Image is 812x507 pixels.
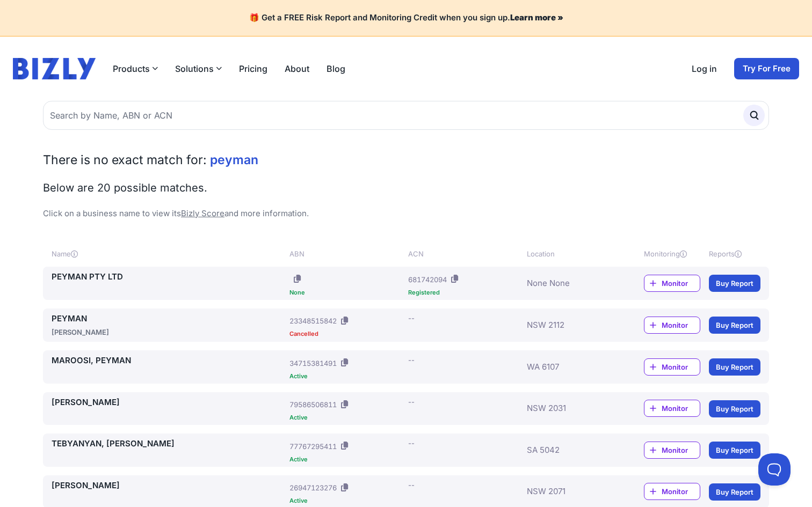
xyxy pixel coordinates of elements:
div: 681742094 [408,274,447,285]
div: -- [408,355,415,365]
div: Name [52,248,285,259]
div: -- [408,396,415,407]
span: Below are 20 possible matches. [43,181,207,194]
div: Active [289,498,404,504]
span: Monitor [662,320,700,330]
div: 79586506811 [289,399,337,410]
a: Buy Report [709,275,760,292]
button: Solutions [175,62,222,75]
a: About [285,62,309,75]
div: NSW 2031 [527,396,612,421]
a: Bizly Score [181,208,224,218]
span: Monitor [662,362,700,372]
a: Buy Report [709,442,760,459]
div: SA 5042 [527,438,612,462]
a: Buy Report [709,317,760,334]
a: PEYMAN PTY LTD [52,271,285,283]
h4: 🎁 Get a FREE Risk Report and Monitoring Credit when you sign up. [13,13,799,23]
a: Try For Free [734,58,799,79]
div: Monitoring [644,248,700,259]
div: 23348515842 [289,315,337,326]
a: TEBYANYAN, [PERSON_NAME] [52,438,285,450]
a: Buy Report [709,483,760,501]
div: 77767295411 [289,441,337,452]
a: Buy Report [709,400,760,417]
a: Pricing [239,62,267,75]
span: Monitor [662,403,700,414]
div: Cancelled [289,331,404,337]
div: NSW 2112 [527,313,612,338]
a: Blog [327,62,345,75]
div: Active [289,415,404,421]
button: Products [113,62,158,75]
div: ABN [289,248,404,259]
div: [PERSON_NAME] [52,327,285,337]
a: [PERSON_NAME] [52,480,285,492]
a: Monitor [644,358,700,376]
a: Learn more » [510,12,563,23]
div: -- [408,313,415,324]
div: WA 6107 [527,355,612,379]
a: Monitor [644,317,700,334]
a: Monitor [644,442,700,459]
a: PEYMAN [52,313,285,325]
span: There is no exact match for: [43,152,207,167]
div: 26947123276 [289,482,337,493]
input: Search by Name, ABN or ACN [43,101,769,130]
a: Monitor [644,400,700,417]
span: Monitor [662,486,700,497]
div: NSW 2071 [527,480,612,504]
span: Monitor [662,278,700,289]
iframe: Toggle Customer Support [758,453,791,486]
a: Log in [692,62,717,75]
div: 34715381491 [289,358,337,369]
div: -- [408,480,415,490]
div: Active [289,373,404,379]
div: None None [527,271,612,296]
p: Click on a business name to view its and more information. [43,208,769,220]
a: MAROOSI, PEYMAN [52,355,285,367]
div: Location [527,248,612,259]
a: Monitor [644,275,700,292]
div: Active [289,457,404,462]
span: peyman [210,152,258,167]
span: Monitor [662,445,700,455]
a: Monitor [644,483,700,500]
div: Reports [709,248,760,259]
a: Buy Report [709,358,760,376]
div: Registered [408,290,523,296]
a: [PERSON_NAME] [52,396,285,409]
div: -- [408,438,415,449]
div: None [289,290,404,296]
div: ACN [408,248,523,259]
